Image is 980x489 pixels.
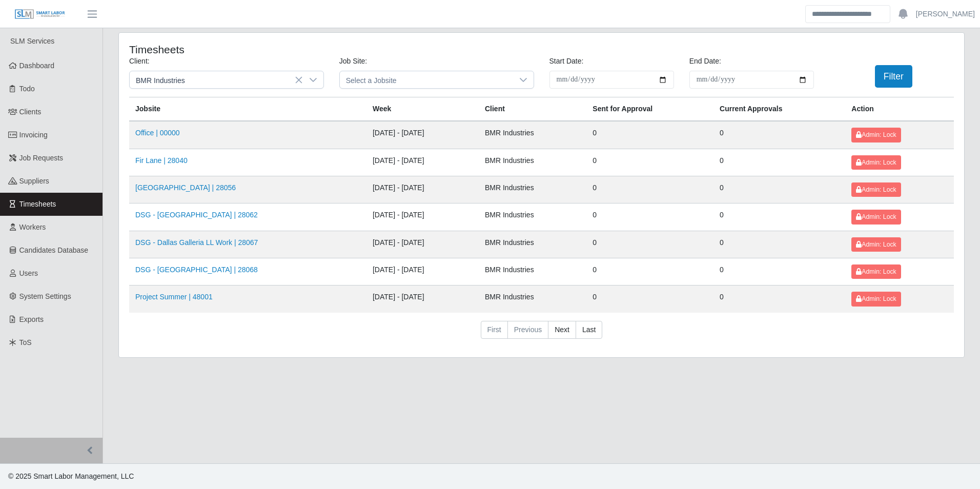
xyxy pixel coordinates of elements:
span: Workers [19,223,46,231]
th: Sent for Approval [586,97,713,121]
a: [PERSON_NAME] [916,9,975,19]
a: Project Summer | 48001 [135,293,213,301]
span: Select a Jobsite [340,71,513,88]
label: End Date: [689,56,721,67]
button: Admin: Lock [851,210,901,224]
span: Admin: Lock [856,213,896,220]
td: BMR Industries [479,176,586,203]
span: SLM Services [10,37,54,45]
span: BMR Industries [130,71,303,88]
button: Admin: Lock [851,128,901,142]
span: Admin: Lock [856,186,896,193]
span: System Settings [19,292,71,300]
button: Admin: Lock [851,264,901,279]
label: Client: [129,56,150,67]
a: [GEOGRAPHIC_DATA] | 28056 [135,184,236,192]
td: BMR Industries [479,286,586,313]
td: [DATE] - [DATE] [366,121,479,149]
button: Admin: Lock [851,182,901,197]
span: Dashboard [19,62,55,70]
label: Job Site: [339,56,367,67]
span: Admin: Lock [856,131,896,138]
a: DSG - [GEOGRAPHIC_DATA] | 28068 [135,266,258,274]
td: 0 [713,176,845,203]
td: 0 [586,176,713,203]
span: Exports [19,315,44,323]
td: 0 [586,149,713,176]
th: Current Approvals [713,97,845,121]
td: [DATE] - [DATE] [366,203,479,231]
td: [DATE] - [DATE] [366,149,479,176]
a: Last [576,321,602,339]
span: Candidates Database [19,246,89,254]
th: Client [479,97,586,121]
span: ToS [19,338,32,347]
label: Start Date: [549,56,584,67]
a: DSG - [GEOGRAPHIC_DATA] | 28062 [135,211,258,219]
span: Timesheets [19,200,56,208]
td: BMR Industries [479,121,586,149]
span: Users [19,269,38,277]
td: 0 [586,231,713,258]
a: Next [548,321,576,339]
button: Admin: Lock [851,155,901,170]
a: Fir Lane | 28040 [135,156,188,165]
span: Job Requests [19,154,64,162]
span: Admin: Lock [856,241,896,248]
nav: pagination [129,321,954,348]
button: Admin: Lock [851,292,901,306]
td: BMR Industries [479,231,586,258]
td: 0 [586,258,713,286]
th: Action [845,97,954,121]
span: Todo [19,85,35,93]
td: 0 [713,121,845,149]
td: [DATE] - [DATE] [366,286,479,313]
input: Search [805,5,890,23]
span: Admin: Lock [856,159,896,166]
td: 0 [586,121,713,149]
td: [DATE] - [DATE] [366,176,479,203]
th: Week [366,97,479,121]
span: Admin: Lock [856,268,896,275]
td: 0 [713,203,845,231]
td: [DATE] - [DATE] [366,231,479,258]
td: BMR Industries [479,258,586,286]
a: Office | 00000 [135,129,180,137]
span: © 2025 Smart Labor Management, LLC [8,472,134,480]
td: BMR Industries [479,203,586,231]
button: Admin: Lock [851,237,901,252]
th: Jobsite [129,97,366,121]
a: DSG - Dallas Galleria LL Work | 28067 [135,238,258,247]
td: 0 [713,286,845,313]
td: BMR Industries [479,149,586,176]
button: Filter [875,65,912,88]
span: Clients [19,108,42,116]
h4: Timesheets [129,43,464,56]
td: 0 [586,286,713,313]
span: Invoicing [19,131,48,139]
td: 0 [713,149,845,176]
img: SLM Logo [14,9,66,20]
td: 0 [586,203,713,231]
span: Suppliers [19,177,49,185]
td: 0 [713,231,845,258]
td: 0 [713,258,845,286]
span: Admin: Lock [856,295,896,302]
td: [DATE] - [DATE] [366,258,479,286]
